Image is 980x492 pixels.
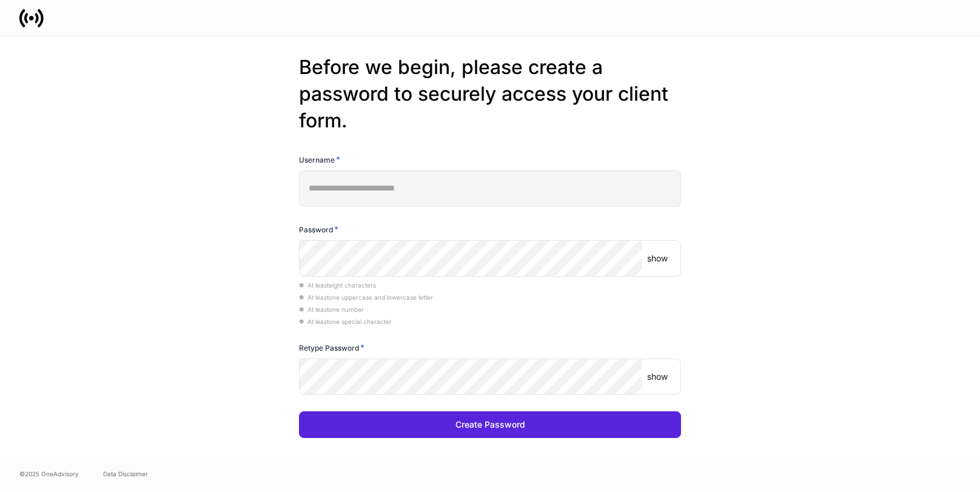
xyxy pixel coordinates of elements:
[299,306,364,313] span: At least one number
[455,420,525,429] div: Create Password
[299,223,338,235] h6: Password
[103,469,148,479] a: Data Disclaimer
[299,153,340,166] h6: Username
[647,252,668,265] p: show
[19,469,79,479] span: © 2025 OneAdvisory
[299,281,376,289] span: At least eight characters
[299,342,364,354] h6: Retype Password
[299,318,392,325] span: At least one special character
[647,371,668,383] p: show
[299,411,681,438] button: Create Password
[299,294,433,301] span: At least one uppercase and lowercase letter
[299,54,681,134] h2: Before we begin, please create a password to securely access your client form.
